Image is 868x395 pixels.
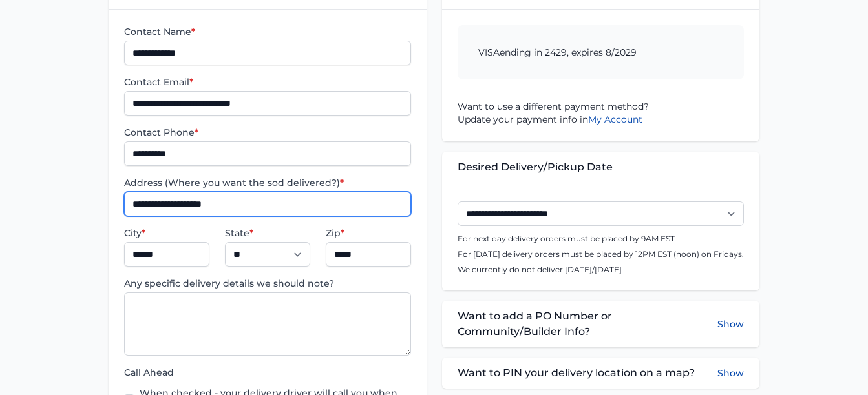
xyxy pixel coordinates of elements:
[717,309,744,339] button: Show
[124,76,411,88] label: Contact Email
[442,152,760,183] div: Desired Delivery/Pickup Date
[458,265,745,275] p: We currently do not deliver [DATE]/[DATE]
[124,227,209,239] label: City
[124,126,411,139] label: Contact Phone
[458,25,745,79] div: ending in 2429, expires 8/2029
[588,114,642,125] a: My Account
[458,309,718,339] span: Want to add a PO Number or Community/Builder Info?
[124,25,411,38] label: Contact Name
[458,365,695,381] span: Want to PIN your delivery location on a map?
[717,365,744,381] button: Show
[225,227,310,239] label: State
[478,46,500,58] span: visa
[124,176,411,189] label: Address (Where you want the sod delivered?)
[124,366,411,379] label: Call Ahead
[326,227,411,239] label: Zip
[458,249,745,259] p: For [DATE] delivery orders must be placed by 12PM EST (noon) on Fridays.
[458,234,745,244] p: For next day delivery orders must be placed by 9AM EST
[458,100,745,126] p: Want to use a different payment method? Update your payment info in
[124,277,411,290] label: Any specific delivery details we should note?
